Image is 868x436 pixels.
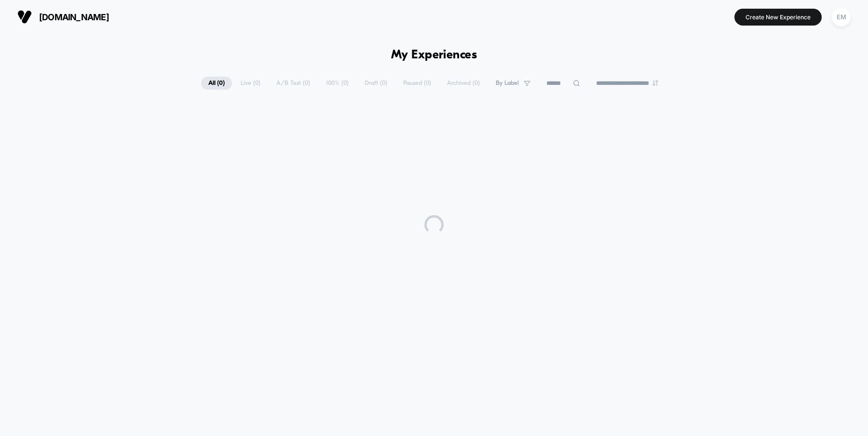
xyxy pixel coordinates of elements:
button: [DOMAIN_NAME] [14,9,112,25]
h1: My Experiences [391,48,477,62]
span: By Label [496,80,519,87]
img: end [652,80,658,86]
button: EM [829,7,854,27]
img: Visually logo [17,10,32,24]
span: All ( 0 ) [201,77,232,90]
span: [DOMAIN_NAME] [39,12,109,22]
div: EM [832,8,851,27]
button: Create New Experience [734,9,822,26]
